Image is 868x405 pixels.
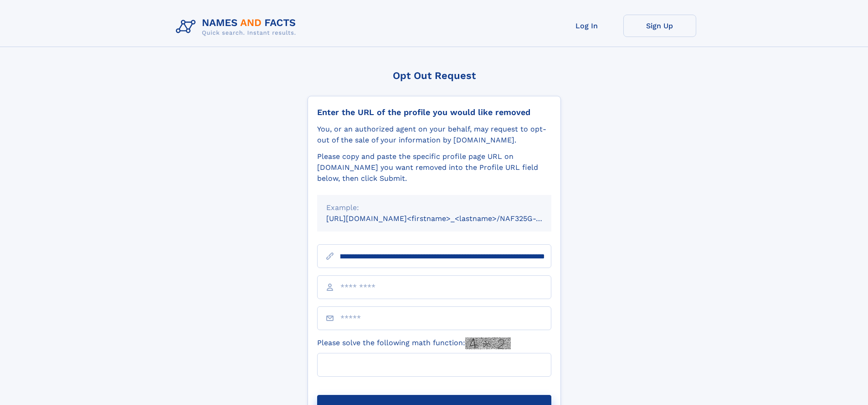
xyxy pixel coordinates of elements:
[308,70,561,81] div: Opt Out Request
[317,337,511,349] label: Please solve the following math function:
[317,151,551,184] div: Please copy and paste the specific profile page URL on [DOMAIN_NAME] you want removed into the Pr...
[317,124,551,146] div: You, or an authorized agent on your behalf, may request to opt-out of the sale of your informatio...
[326,202,542,213] div: Example:
[317,107,551,117] div: Enter the URL of the profile you would like removed
[326,214,569,223] small: [URL][DOMAIN_NAME]<firstname>_<lastname>/NAF325G-xxxxxxxx
[550,15,623,37] a: Log In
[623,15,696,37] a: Sign Up
[172,15,303,39] img: Logo Names and Facts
